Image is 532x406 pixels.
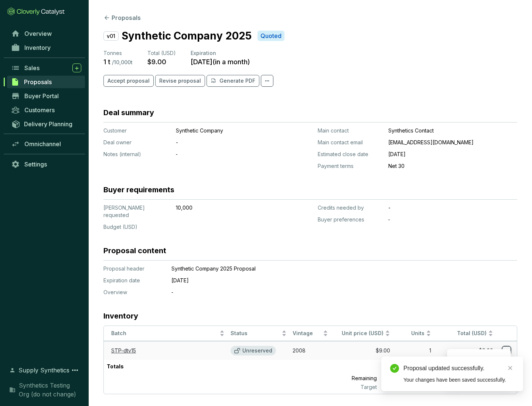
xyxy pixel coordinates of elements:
span: Delivery Planning [24,120,72,128]
a: Close [506,364,514,372]
span: Status [231,330,280,337]
span: check-circle [390,364,399,373]
span: Total (USD) [457,330,487,336]
p: $9.00 [147,58,166,66]
a: Settings [7,158,85,171]
p: 9,999 t [380,373,434,383]
span: Customers [24,106,55,114]
p: Credits needed by [318,204,382,211]
h3: Proposal content [103,245,166,256]
p: 1 t [379,360,434,373]
span: Vintage [293,330,321,337]
p: - [176,139,276,146]
p: ‐ [171,289,482,296]
button: Revise proposal [155,75,205,87]
span: Supply Synthetics [18,366,69,375]
span: Sales [24,64,40,72]
p: 1 t [103,58,110,66]
div: Your changes have been saved successfully. [403,376,514,384]
p: Unreserved [242,347,272,354]
p: Reserve credits [463,356,504,364]
span: Proposals [24,78,52,86]
p: Notes (internal) [103,151,170,158]
span: close [508,365,513,371]
p: Estimated close date [318,151,382,158]
span: Accept proposal [108,77,150,85]
p: Quoted [260,32,282,40]
p: Expiration [191,49,250,57]
span: Batch [111,330,218,337]
p: Remaining [319,373,380,383]
span: Settings [24,161,47,168]
button: Accept proposal [103,75,154,87]
div: Proposal updated successfully. [403,364,514,373]
p: Generate PDF [219,77,255,85]
span: Units [396,330,425,337]
a: Omnichannel [7,138,85,150]
p: Main contact [318,127,382,134]
button: Proposals [103,13,141,22]
p: 10,000 t [380,383,434,391]
p: / 10,000 t [112,59,133,66]
span: Inventory [24,44,51,51]
h3: Inventory [103,311,138,321]
p: Deal owner [103,139,170,146]
p: Customer [103,127,170,134]
span: Omnichannel [24,140,61,148]
a: Overview [7,27,85,40]
span: Synthetics Testing Org (do not change) [19,381,81,399]
p: ‐ [176,151,276,158]
th: Vintage [290,326,331,341]
a: Customers [7,104,85,116]
td: $9.00 [331,341,393,360]
p: Buyer preferences [318,216,382,223]
a: Sales [7,62,85,74]
td: 2008 [290,341,331,360]
h3: Deal summary [103,107,154,118]
td: $9.00 [434,341,496,360]
p: ‐ [388,216,517,223]
a: Buyer Portal [7,90,85,102]
p: [DATE] ( in a month ) [191,58,250,66]
a: Delivery Planning [7,118,85,130]
p: Synthetic Company 2025 [122,28,252,44]
p: Expiration date [103,277,163,284]
h3: Buyer requirements [103,185,174,195]
span: Buyer Portal [24,92,59,100]
a: Proposals [7,76,85,88]
p: v01 [103,31,119,41]
td: 1 [393,341,434,360]
p: Main contact email [318,139,382,146]
p: Totals [104,360,127,373]
a: STP-dtv15 [111,347,136,354]
p: [DATE] [171,277,482,284]
p: Target [319,383,380,391]
span: Budget (USD) [103,224,137,230]
p: - [388,204,517,211]
p: Overview [103,289,163,296]
button: Generate PDF [207,75,259,87]
span: Total (USD) [147,50,176,56]
p: Net 30 [388,162,517,170]
th: Batch [104,326,228,341]
p: Synthetics Contact [388,127,517,134]
p: [PERSON_NAME] requested [103,204,170,219]
span: Unit price (USD) [342,330,383,336]
p: Payment terms [318,162,382,170]
p: Proposal header [103,265,163,272]
th: Status [228,326,290,341]
span: Revise proposal [159,77,201,85]
p: [EMAIL_ADDRESS][DOMAIN_NAME] [388,139,517,146]
p: 10,000 [176,204,276,211]
p: Tonnes [103,49,133,57]
span: Overview [24,30,52,37]
a: Inventory [7,41,85,54]
p: [DATE] [388,151,517,158]
p: Synthetic Company 2025 Proposal [171,265,482,272]
p: Synthetic Company [176,127,276,134]
th: Units [393,326,434,341]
